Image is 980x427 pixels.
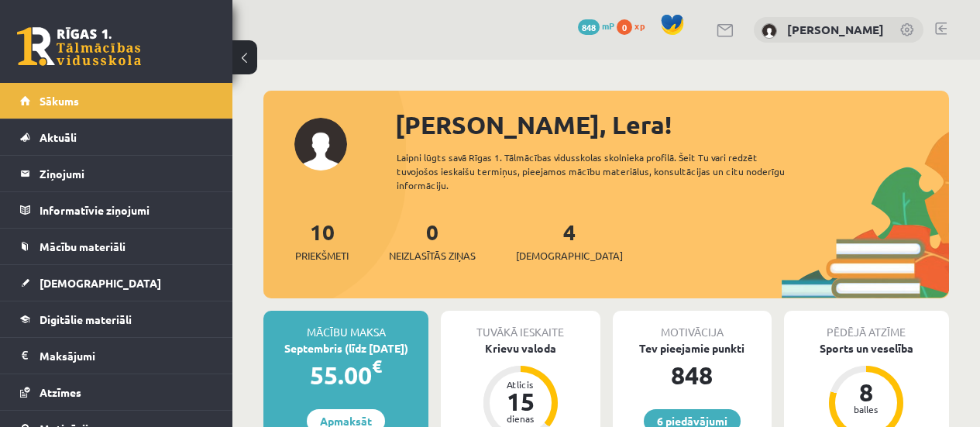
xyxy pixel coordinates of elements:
a: Digitālie materiāli [20,301,213,337]
a: Rīgas 1. Tālmācības vidusskola [17,27,141,66]
div: Tev pieejamie punkti [613,340,772,356]
span: Neizlasītās ziņas [389,248,476,263]
a: Informatīvie ziņojumi [20,192,213,228]
span: [DEMOGRAPHIC_DATA] [516,248,623,263]
div: Laipni lūgts savā Rīgas 1. Tālmācības vidusskolas skolnieka profilā. Šeit Tu vari redzēt tuvojošo... [397,150,808,192]
div: 55.00 [263,356,428,394]
span: Sākums [40,94,79,108]
span: 848 [578,19,600,35]
legend: Informatīvie ziņojumi [40,192,213,228]
div: 848 [613,356,772,394]
a: 848 mP [578,19,614,32]
a: 0 xp [617,19,652,32]
span: [DEMOGRAPHIC_DATA] [40,276,161,290]
span: Priekšmeti [295,248,349,263]
div: Krievu valoda [441,340,600,356]
a: Mācību materiāli [20,229,213,264]
a: Sākums [20,83,213,119]
a: Atzīmes [20,374,213,410]
div: Tuvākā ieskaite [441,311,600,340]
a: [DEMOGRAPHIC_DATA] [20,265,213,301]
span: Atzīmes [40,385,81,399]
div: Sports un veselība [784,340,949,356]
div: Septembris (līdz [DATE]) [263,340,428,356]
div: Atlicis [497,380,544,389]
span: mP [602,19,614,32]
div: Mācību maksa [263,311,428,340]
span: € [372,355,382,377]
img: Lera Panteviča [762,23,777,39]
span: xp [634,19,645,32]
a: 10Priekšmeti [295,218,349,263]
div: Pēdējā atzīme [784,311,949,340]
div: Motivācija [613,311,772,340]
a: Aktuāli [20,119,213,155]
a: 4[DEMOGRAPHIC_DATA] [516,218,623,263]
a: 0Neizlasītās ziņas [389,218,476,263]
div: dienas [497,414,544,423]
span: 0 [617,19,632,35]
span: Digitālie materiāli [40,312,132,326]
legend: Maksājumi [40,338,213,374]
span: Aktuāli [40,130,77,144]
div: [PERSON_NAME], Lera! [395,106,949,143]
a: Ziņojumi [20,156,213,191]
div: balles [843,405,889,414]
div: 15 [497,389,544,414]
legend: Ziņojumi [40,156,213,191]
div: 8 [843,380,889,405]
a: Maksājumi [20,338,213,374]
span: Mācību materiāli [40,239,126,253]
a: [PERSON_NAME] [787,22,884,37]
